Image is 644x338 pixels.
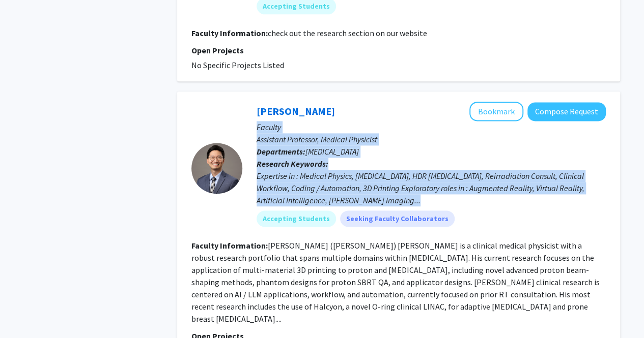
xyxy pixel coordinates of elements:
b: Departments: [257,146,305,157]
mat-chip: Seeking Faculty Collaborators [340,210,455,227]
span: [MEDICAL_DATA] [305,146,359,157]
fg-read-more: check out the research section on our website [268,28,427,38]
button: Compose Request to Suk Yoon [527,102,606,121]
p: Open Projects [191,44,606,56]
button: Add Suk Yoon to Bookmarks [469,102,523,121]
b: Faculty Information: [191,28,268,38]
span: No Specific Projects Listed [191,60,284,70]
fg-read-more: [PERSON_NAME] ([PERSON_NAME]) [PERSON_NAME] is a clinical medical physicist with a robust researc... [191,240,600,324]
iframe: Chat [8,292,43,330]
b: Research Keywords: [257,159,328,169]
p: Assistant Professor, Medical Physicist [257,133,606,145]
a: [PERSON_NAME] [257,105,335,117]
b: Faculty Information: [191,240,268,251]
mat-chip: Accepting Students [257,210,336,227]
div: Expertise in : Medical Physics, [MEDICAL_DATA], HDR [MEDICAL_DATA], Reirradiation Consult, Clinic... [257,170,606,206]
p: Faculty [257,121,606,133]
